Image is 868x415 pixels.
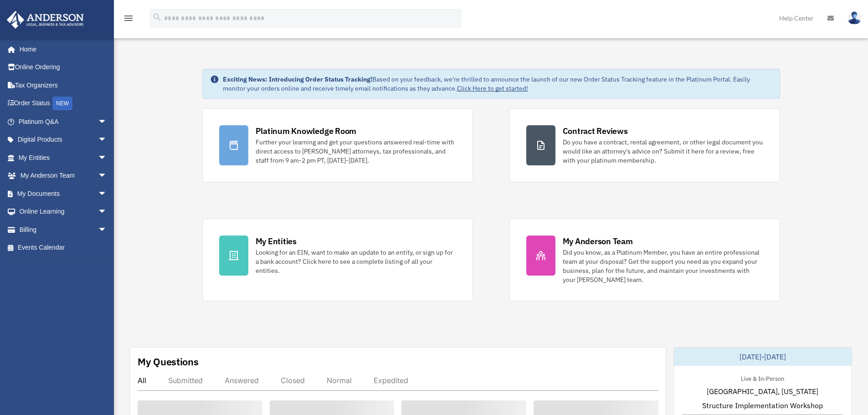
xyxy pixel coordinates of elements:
span: arrow_drop_down [98,113,116,131]
div: Platinum Knowledge Room [256,125,357,137]
div: Further your learning and get your questions answered real-time with direct access to [PERSON_NAM... [256,138,456,165]
a: My Entities Looking for an EIN, want to make an update to an entity, or sign up for a bank accoun... [202,219,473,301]
a: Platinum Q&Aarrow_drop_down [6,113,121,131]
div: All [138,376,146,385]
div: [DATE]-[DATE] [674,348,852,366]
a: Events Calendar [6,239,121,257]
div: Did you know, as a Platinum Member, you have an entire professional team at your disposal? Get th... [563,248,763,284]
a: Online Ordering [6,58,121,77]
a: Tax Organizers [6,76,121,94]
span: arrow_drop_down [98,149,116,167]
a: Online Learningarrow_drop_down [6,203,121,221]
a: Order StatusNEW [6,94,121,113]
div: Closed [281,376,305,385]
a: Click Here to get started! [457,84,528,92]
span: [GEOGRAPHIC_DATA], [US_STATE] [707,386,818,397]
div: Do you have a contract, rental agreement, or other legal document you would like an attorney's ad... [563,138,763,165]
div: Expedited [374,376,408,385]
i: search [152,12,162,22]
i: menu [123,13,134,24]
div: My Questions [138,355,199,369]
span: arrow_drop_down [98,167,116,185]
a: menu [123,16,134,24]
span: arrow_drop_down [98,184,116,203]
div: Answered [225,376,259,385]
span: arrow_drop_down [98,203,116,221]
a: My Entitiesarrow_drop_down [6,149,121,167]
a: My Anderson Team Did you know, as a Platinum Member, you have an entire professional team at your... [509,219,780,301]
a: Home [6,40,116,58]
div: Normal [327,376,352,385]
div: My Anderson Team [563,236,633,247]
div: Based on your feedback, we're thrilled to announce the launch of our new Order Status Tracking fe... [223,75,772,93]
a: Contract Reviews Do you have a contract, rental agreement, or other legal document you would like... [509,108,780,182]
span: arrow_drop_down [98,131,116,149]
div: Submitted [168,376,203,385]
div: My Entities [256,236,297,247]
a: My Anderson Teamarrow_drop_down [6,167,121,185]
span: arrow_drop_down [98,220,116,239]
div: Live & In-Person [734,373,791,383]
div: Looking for an EIN, want to make an update to an entity, or sign up for a bank account? Click her... [256,248,456,275]
a: Platinum Knowledge Room Further your learning and get your questions answered real-time with dire... [202,108,473,182]
a: Digital Productsarrow_drop_down [6,131,121,149]
div: NEW [52,97,72,110]
strong: Exciting News: Introducing Order Status Tracking! [223,75,372,83]
span: Structure Implementation Workshop [702,400,823,411]
img: Anderson Advisors Platinum Portal [4,11,87,29]
div: Contract Reviews [563,125,628,137]
a: My Documentsarrow_drop_down [6,184,121,203]
a: Billingarrow_drop_down [6,220,121,239]
img: User Pic [847,11,861,25]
